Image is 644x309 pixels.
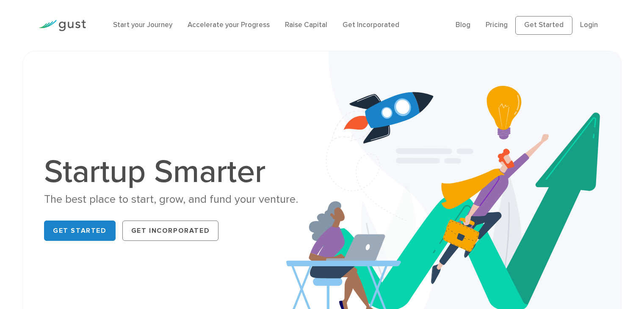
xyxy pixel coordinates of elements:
div: The best place to start, grow, and fund your venture. [44,192,315,207]
a: Raise Capital [285,21,327,29]
a: Pricing [486,21,508,29]
h1: Startup Smarter [44,156,315,188]
a: Start your Journey [113,21,172,29]
a: Login [580,21,598,29]
a: Get Incorporated [122,221,219,241]
a: Get Started [44,221,116,241]
img: Gust Logo [39,20,86,31]
a: Blog [456,21,470,29]
a: Accelerate your Progress [188,21,270,29]
a: Get Incorporated [343,21,399,29]
a: Get Started [515,16,572,35]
